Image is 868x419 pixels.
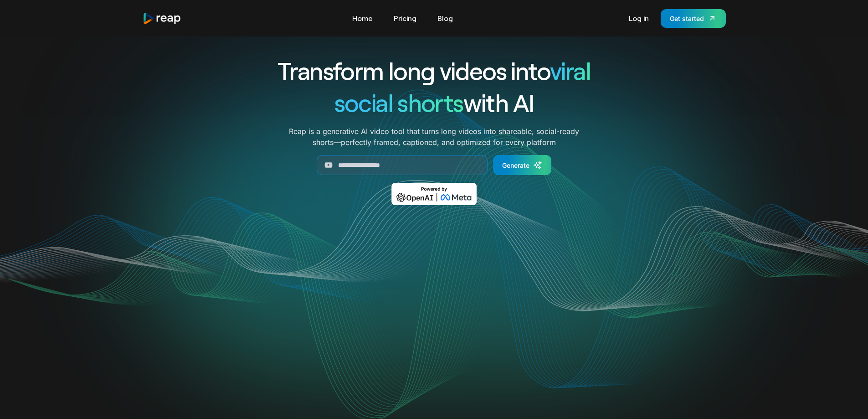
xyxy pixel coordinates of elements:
[661,9,726,28] a: Get started
[502,160,529,170] div: Generate
[389,11,421,26] a: Pricing
[251,218,617,402] video: Your browser does not support the video tag.
[391,183,477,205] img: Powered by OpenAI & Meta
[245,87,624,119] h1: with AI
[550,56,591,85] span: viral
[334,88,463,117] span: social shorts
[624,11,653,26] a: Log in
[433,11,457,26] a: Blog
[348,11,377,26] a: Home
[143,12,182,25] img: reap logo
[493,155,551,175] a: Generate
[245,55,624,87] h1: Transform long videos into
[245,155,624,175] form: Generate Form
[670,14,704,23] div: Get started
[143,12,182,25] a: home
[289,126,579,148] p: Reap is a generative AI video tool that turns long videos into shareable, social-ready shorts—per...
